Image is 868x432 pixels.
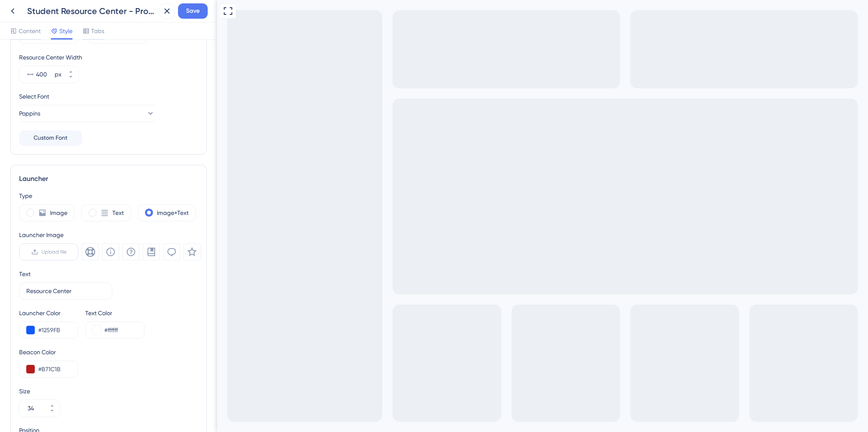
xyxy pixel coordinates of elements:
div: Beacon Color [19,347,198,357]
div: Launcher Image [19,230,200,240]
span: Resource Center [19,2,73,12]
div: Text [19,269,31,279]
input: Get Started [26,286,105,296]
div: Type [19,191,198,201]
div: Text Color [85,308,145,318]
label: Image+Text [157,208,189,218]
div: px [55,69,61,79]
div: Launcher [19,174,198,184]
div: Size [19,386,198,396]
div: Select Font [19,91,198,102]
label: Image [50,208,67,218]
div: Launcher Color [19,308,78,318]
input: px [36,69,53,79]
span: Style [59,26,72,36]
button: px [63,74,78,83]
div: 3 [79,4,82,11]
span: Upload file [42,248,67,255]
div: Resource Center Width [19,52,198,62]
button: Custom Font [19,130,82,146]
span: Poppins [19,108,40,119]
button: Poppins [19,105,155,122]
span: Tabs [91,26,104,36]
span: Content [19,26,41,36]
span: Save [186,6,200,16]
div: Student Resource Center - Production [27,5,156,17]
label: Text [112,208,124,218]
button: px [63,66,78,74]
span: Custom Font [33,133,67,143]
button: Save [178,3,208,19]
